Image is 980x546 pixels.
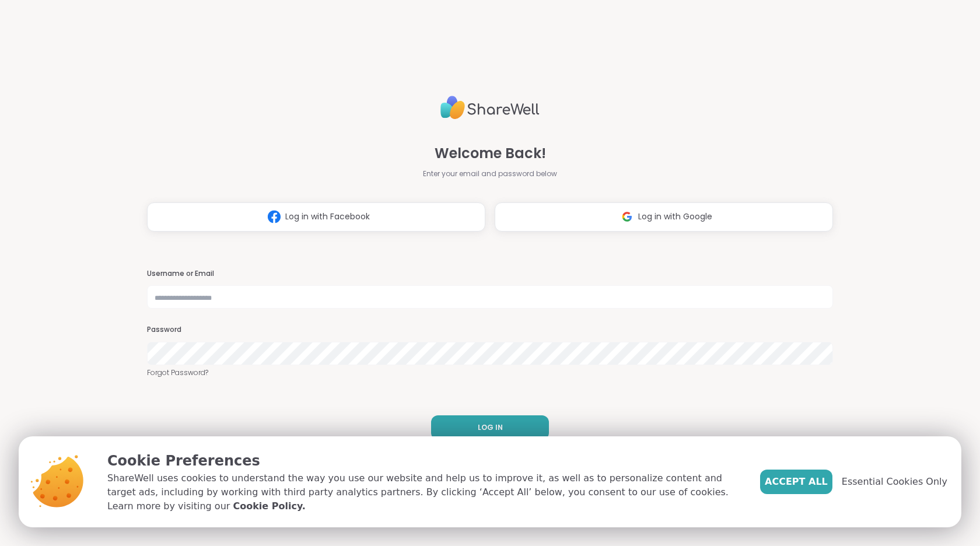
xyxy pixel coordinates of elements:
span: Log in with Google [638,211,712,223]
h3: Password [147,325,833,335]
p: ShareWell uses cookies to understand the way you use our website and help us to improve it, as we... [107,471,741,513]
img: ShareWell Logomark [616,206,638,228]
a: Cookie Policy. [233,499,305,513]
p: Cookie Preferences [107,450,741,471]
span: Enter your email and password below [423,169,557,179]
h3: Username or Email [147,269,833,279]
img: ShareWell Logomark [263,206,285,228]
span: Essential Cookies Only [842,475,947,489]
button: Log in with Google [495,202,833,232]
button: LOG IN [431,415,549,440]
span: Log in with Facebook [285,211,370,223]
button: Accept All [760,470,832,494]
button: Log in with Facebook [147,202,485,232]
span: Accept All [765,475,828,489]
span: LOG IN [478,422,503,433]
a: Forgot Password? [147,367,833,378]
span: Welcome Back! [435,143,546,164]
img: ShareWell Logo [440,91,540,124]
